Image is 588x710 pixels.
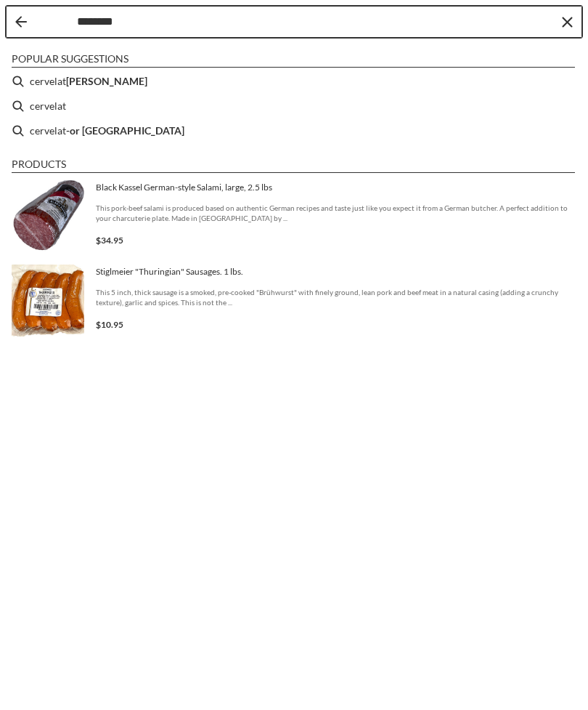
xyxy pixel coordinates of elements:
[12,52,575,68] li: Popular suggestions
[96,287,576,307] span: This 5 inch, thick sausage is a smoked, pre-cooked "Brühwurst" with finely ground, lean pork and ...
[96,203,576,223] span: This pork-beef salami is produced based on authentic German recipes and taste just like you expec...
[560,15,574,29] button: Clear
[12,180,576,253] a: Black Kassel German-style Salami, large, 2.5 lbsThis pork-beef salami is produced based on authen...
[66,73,147,89] b: [PERSON_NAME]
[96,235,123,246] span: $34.95
[6,174,582,259] li: Black Kassel German-style Salami, large, 2.5 lbs
[96,266,576,278] span: Stiglmeier "Thuringian" Sausages. 1 lbs.
[12,265,576,337] a: Stiglmeier "Thuringian" Sausages. 1 lbs.This 5 inch, thick sausage is a smoked, pre-cooked "Brühw...
[6,94,582,118] li: cervelat
[15,16,27,28] button: Back
[66,122,184,139] b: -or [GEOGRAPHIC_DATA]
[96,182,576,193] span: Black Kassel German-style Salami, large, 2.5 lbs
[6,69,582,94] li: cervelat wurst
[96,319,123,330] span: $10.95
[12,158,575,173] li: Products
[6,118,582,143] li: cervelat-or bologna
[6,259,582,343] li: Stiglmeier "Thuringian" Sausages. 1 lbs.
